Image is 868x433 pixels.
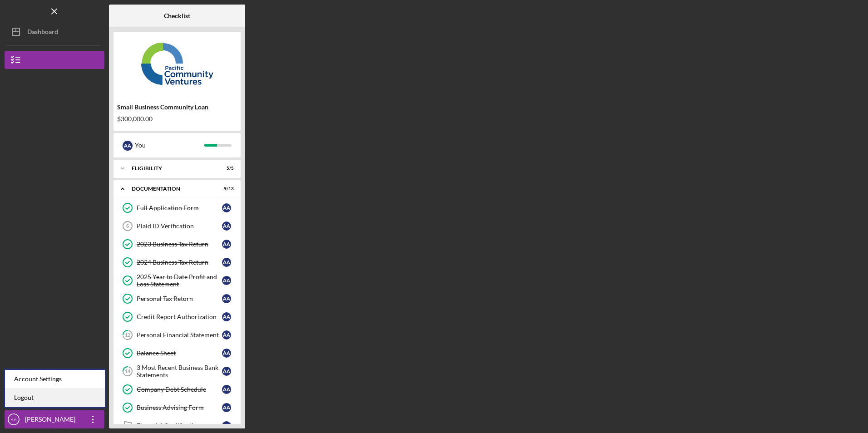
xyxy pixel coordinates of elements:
[222,221,231,231] div: A A
[5,389,105,407] a: Logout
[118,271,236,290] a: 2025 Year to Date Profit and Loss StatementAA
[118,344,236,362] a: Balance SheetAA
[137,386,222,393] div: Company Debt Schedule
[137,331,222,339] div: Personal Financial Statement
[137,349,222,357] div: Balance Sheet
[137,241,222,248] div: 2023 Business Tax Return
[118,362,236,380] a: 143 Most Recent Business Bank StatementsAA
[118,199,236,217] a: Full Application FormAA
[137,313,222,320] div: Credit Report Authorization
[222,403,231,412] div: A A
[118,235,236,253] a: 2023 Business Tax ReturnAA
[117,103,237,111] div: Small Business Community Loan
[118,290,236,308] a: Personal Tax ReturnAA
[137,295,222,302] div: Personal Tax Return
[222,367,231,376] div: A A
[222,240,231,249] div: A A
[222,330,231,340] div: A A
[126,223,129,229] tspan: 6
[137,422,222,429] div: Financial Qualification
[118,326,236,344] a: 12Personal Financial StatementAA
[137,222,222,230] div: Plaid ID Verification
[137,273,222,288] div: 2025 Year to Date Profit and Loss Statement
[113,36,241,91] img: Product logo
[118,253,236,271] a: 2024 Business Tax ReturnAA
[118,308,236,326] a: Credit Report AuthorizationAA
[125,332,130,338] tspan: 12
[222,203,231,212] div: A A
[118,217,236,235] a: 6Plaid ID VerificationAA
[135,138,204,153] div: You
[137,364,222,379] div: 3 Most Recent Business Bank Statements
[222,294,231,303] div: A A
[117,115,237,123] div: $300,000.00
[222,258,231,267] div: A A
[125,369,131,374] tspan: 14
[222,312,231,321] div: A A
[137,259,222,266] div: 2024 Business Tax Return
[118,380,236,399] a: Company Debt ScheduleAA
[5,410,104,428] button: AA[PERSON_NAME]
[5,23,104,41] button: Dashboard
[217,186,234,192] div: 9 / 13
[5,370,105,389] div: Account Settings
[132,166,211,171] div: Eligibility
[27,23,58,43] div: Dashboard
[11,417,17,422] text: AA
[222,349,231,358] div: A A
[222,421,231,430] div: A A
[123,141,133,151] div: A A
[164,12,190,20] b: Checklist
[222,276,231,285] div: A A
[137,404,222,411] div: Business Advising Form
[118,399,236,417] a: Business Advising FormAA
[23,410,82,431] div: [PERSON_NAME]
[132,186,211,192] div: Documentation
[222,385,231,394] div: A A
[137,204,222,212] div: Full Application Form
[217,166,234,171] div: 5 / 5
